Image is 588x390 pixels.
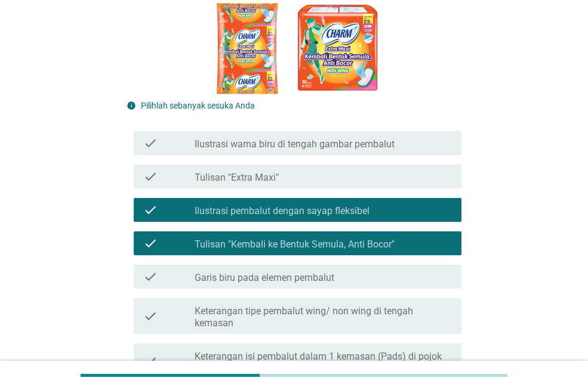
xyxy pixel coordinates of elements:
[127,101,136,110] i: info
[195,351,452,374] label: Keterangan isi pembalut dalam 1 kemasan (Pads) di pojok kiri bawah
[195,172,279,184] label: Tulisan "Extra Maxi"
[141,101,255,110] label: Pilihlah sebanyak sesuka Anda
[143,136,158,150] i: check
[143,236,158,250] i: check
[195,305,452,329] label: Keterangan tipe pembalut wing/ non wing di tengah kemasan
[195,205,370,217] label: Ilustrasi pembalut dengan sayap fleksibel
[143,270,158,284] i: check
[143,348,158,374] i: check
[195,138,395,150] label: Ilustrasi warna biru di tengah gambar pembalut
[143,303,158,329] i: check
[195,272,334,284] label: Garis biru pada elemen pembalut
[143,203,158,217] i: check
[195,239,395,250] label: Tulisan "Kembali ke Bentuk Semula, Anti Bocor"
[143,169,158,184] i: check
